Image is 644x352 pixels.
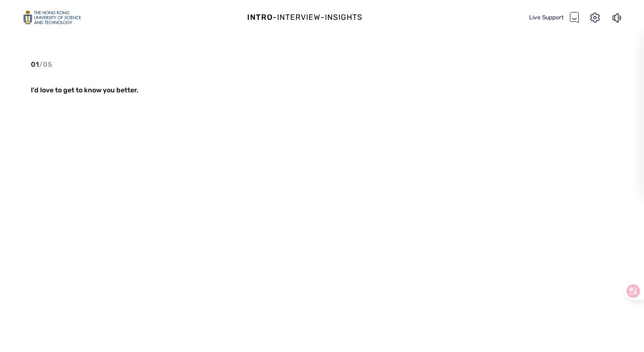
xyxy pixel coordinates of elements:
[23,11,81,25] img: logo
[31,59,53,70] div: 01
[31,86,234,95] div: I'd love to get to know you better.
[248,12,273,23] div: Intro
[321,12,325,23] div: -
[325,12,363,23] div: Insights
[278,12,321,23] div: Interview
[529,12,579,23] div: Live Support
[273,12,278,23] div: -
[39,60,53,69] span: / 05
